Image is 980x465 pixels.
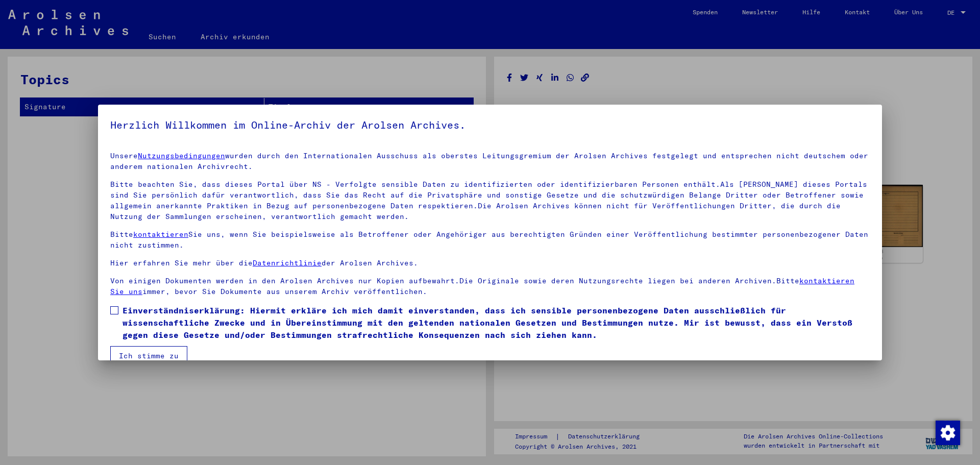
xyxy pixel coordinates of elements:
[110,276,870,297] p: Von einigen Dokumenten werden in den Arolsen Archives nur Kopien aufbewahrt.Die Originale sowie d...
[110,258,870,268] p: Hier erfahren Sie mehr über die der Arolsen Archives.
[110,346,187,365] button: Ich stimme zu
[138,151,225,160] a: Nutzungsbedingungen
[253,258,322,267] a: Datenrichtlinie
[936,421,960,445] img: Zustimmung ändern
[122,304,870,341] span: Einverständniserklärung: Hiermit erkläre ich mich damit einverstanden, dass ich sensible personen...
[110,229,870,251] p: Bitte Sie uns, wenn Sie beispielsweise als Betroffener oder Angehöriger aus berechtigten Gründen ...
[133,230,188,239] a: kontaktieren
[110,276,854,296] a: kontaktieren Sie uns
[110,117,870,133] h5: Herzlich Willkommen im Online-Archiv der Arolsen Archives.
[110,179,870,222] p: Bitte beachten Sie, dass dieses Portal über NS - Verfolgte sensible Daten zu identifizierten oder...
[110,151,870,172] p: Unsere wurden durch den Internationalen Ausschuss als oberstes Leitungsgremium der Arolsen Archiv...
